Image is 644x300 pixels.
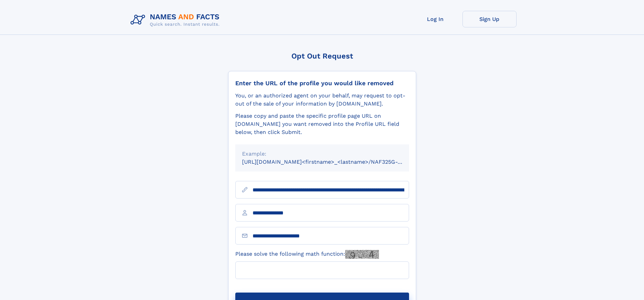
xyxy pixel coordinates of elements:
small: [URL][DOMAIN_NAME]<firstname>_<lastname>/NAF325G-xxxxxxxx [242,159,422,165]
div: Enter the URL of the profile you would like removed [235,79,409,87]
div: Opt Out Request [228,52,416,60]
label: Please solve the following math function: [235,250,379,259]
div: You, or an authorized agent on your behalf, may request to opt-out of the sale of your informatio... [235,92,409,108]
a: Log In [408,11,462,27]
div: Example: [242,150,402,158]
div: Please copy and paste the specific profile page URL on [DOMAIN_NAME] you want removed into the Pr... [235,112,409,136]
a: Sign Up [462,11,517,27]
img: Logo Names and Facts [128,11,225,29]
